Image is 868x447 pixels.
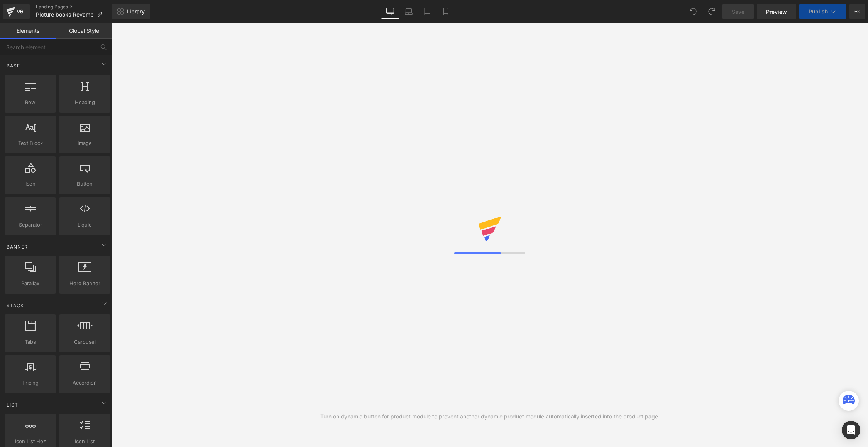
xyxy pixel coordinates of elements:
[732,8,744,16] span: Save
[56,23,112,39] a: Global Style
[418,4,437,19] a: Tablet
[61,139,108,147] span: Image
[7,437,54,445] span: Icon List Hoz
[36,12,94,18] span: Picture books Revamp
[437,4,455,19] a: Mobile
[7,98,54,106] span: Row
[381,4,399,19] a: Desktop
[799,4,846,19] button: Publish
[842,421,860,439] div: Open Intercom Messenger
[757,4,796,19] a: Preview
[6,243,29,250] span: Banner
[7,139,54,147] span: Text Block
[320,412,660,421] div: Turn on dynamic button for product module to prevent another dynamic product module automatically...
[7,379,54,387] span: Pricing
[7,221,54,229] span: Separator
[61,221,108,229] span: Liquid
[61,180,108,188] span: Button
[7,279,54,287] span: Parallax
[685,4,701,19] button: Undo
[61,338,108,346] span: Carousel
[3,4,30,19] a: v6
[61,379,108,387] span: Accordion
[61,437,108,445] span: Icon List
[6,302,25,309] span: Stack
[61,98,108,106] span: Heading
[61,279,108,287] span: Hero Banner
[127,8,145,15] span: Library
[7,180,54,188] span: Icon
[849,4,865,19] button: More
[704,4,719,19] button: Redo
[766,8,787,16] span: Preview
[36,4,112,10] a: Landing Pages
[6,401,19,408] span: List
[809,8,828,15] span: Publish
[7,338,54,346] span: Tabs
[6,62,21,69] span: Base
[15,7,25,17] div: v6
[112,4,150,19] a: New Library
[399,4,418,19] a: Laptop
